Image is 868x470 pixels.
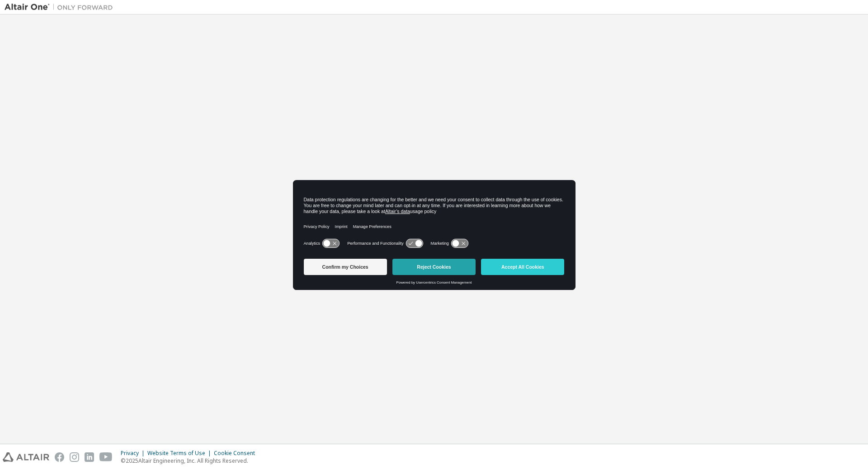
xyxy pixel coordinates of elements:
[214,450,260,457] div: Cookie Consent
[5,3,118,12] img: Altair One
[70,452,79,462] img: instagram.svg
[147,450,214,457] div: Website Terms of Use
[85,452,94,462] img: linkedin.svg
[3,452,49,462] img: altair_logo.svg
[99,452,113,462] img: youtube.svg
[121,450,147,457] div: Privacy
[121,457,260,465] p: © 2025 Altair Engineering, Inc. All Rights Reserved.
[55,452,64,462] img: facebook.svg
